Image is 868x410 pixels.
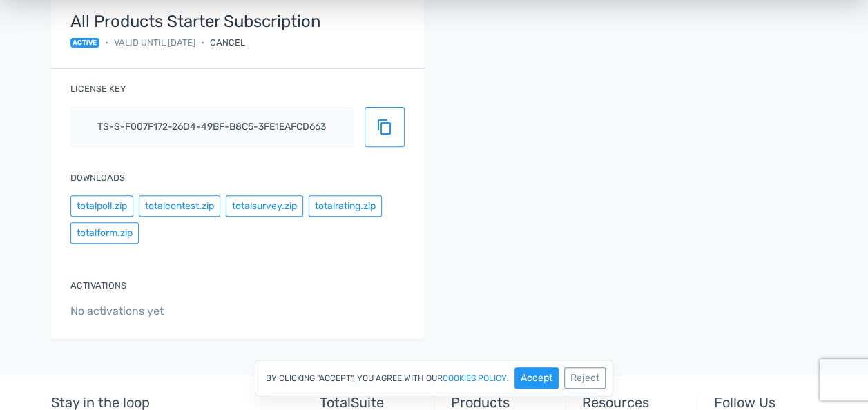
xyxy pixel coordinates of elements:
[139,195,220,217] button: totalcontest.zip
[582,395,686,410] h5: Resources
[514,367,559,389] button: Accept
[70,38,100,48] span: active
[564,367,606,389] button: Reject
[70,222,139,244] button: totalform.zip
[451,395,554,410] h5: Products
[255,360,613,396] div: By clicking "Accept", you agree with our .
[70,12,321,30] strong: All Products Starter Subscription
[105,36,108,49] span: •
[70,171,125,184] label: Downloads
[51,395,287,410] h5: Stay in the loop
[201,36,204,49] span: •
[70,82,126,95] label: License key
[70,303,405,320] span: No activations yet
[443,374,507,382] a: cookies policy
[114,36,195,49] span: Valid until [DATE]
[309,195,382,217] button: totalrating.zip
[320,395,423,410] h5: TotalSuite
[210,36,245,49] div: Cancel
[365,107,405,147] button: content_copy
[226,195,303,217] button: totalsurvey.zip
[70,195,133,217] button: totalpoll.zip
[713,395,817,410] h5: Follow Us
[376,119,393,135] span: content_copy
[70,279,126,292] label: Activations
